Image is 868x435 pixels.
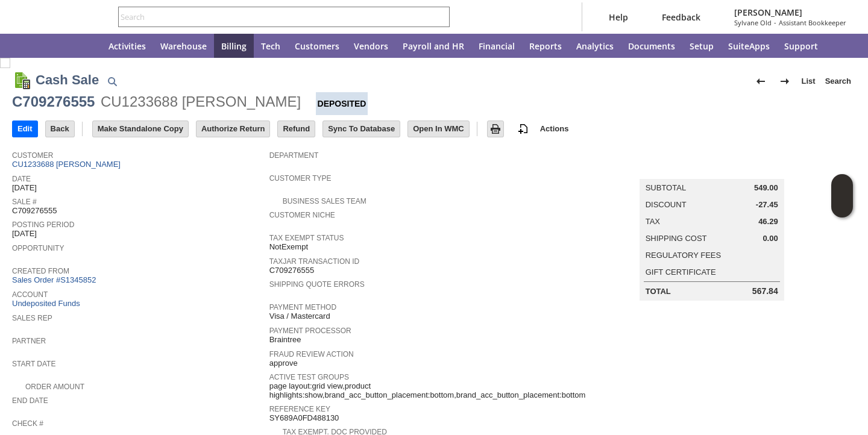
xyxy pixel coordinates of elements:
a: Posting Period [12,221,74,229]
a: Analytics [569,34,621,58]
span: Billing [221,40,247,52]
span: Assistant Bookkeeper [779,18,846,27]
a: Shipping Quote Errors [269,280,365,289]
span: [DATE] [12,183,37,193]
a: Sales Order #S1345852 [12,275,99,284]
a: Created From [12,267,69,275]
span: Support [784,40,818,52]
span: Braintree [269,335,301,345]
svg: Shortcuts [51,39,65,53]
svg: Home [80,39,94,53]
a: Sale # [12,198,37,206]
span: Reports [529,40,562,52]
a: Discount [646,200,687,209]
span: C709276555 [269,266,314,275]
a: End Date [12,396,48,405]
span: 549.00 [754,183,778,193]
span: -27.45 [756,200,778,210]
a: Active Test Groups [269,373,349,381]
a: Payment Method [269,303,336,311]
input: Print [488,121,503,137]
a: Fraud Review Action [269,350,354,358]
span: Activities [108,40,146,52]
span: NotExempt [269,242,308,252]
input: Edit [13,121,37,137]
a: Customers [288,34,347,58]
a: Tax Exempt Status [269,234,344,242]
span: SuiteApps [728,40,770,52]
a: Customer [12,151,53,160]
span: SY689A0FD488130 [269,413,339,423]
a: Partner [12,337,46,345]
a: Department [269,151,319,160]
a: Order Amount [25,383,84,391]
span: Payroll and HR [403,40,464,52]
a: Start Date [12,360,55,368]
span: Documents [628,40,675,52]
a: Opportunity [12,244,64,252]
img: Print [488,122,503,136]
span: - [774,18,776,27]
a: SuiteApps [721,34,777,58]
a: Subtotal [646,183,686,192]
a: Tech [254,34,288,58]
a: Activities [101,34,153,58]
span: Analytics [576,40,614,52]
div: Shortcuts [43,34,72,58]
a: List [797,72,820,91]
div: C709276555 [12,92,95,111]
a: Documents [621,34,682,58]
span: Customers [295,40,339,52]
input: Back [46,121,74,137]
a: Tax [646,217,660,226]
caption: Summary [640,160,784,179]
img: Quick Find [105,74,119,89]
iframe: Click here to launch Oracle Guided Learning Help Panel [831,174,853,217]
span: 46.29 [758,217,778,227]
div: Deposited [316,92,368,115]
span: Vendors [354,40,388,52]
a: Financial [471,34,522,58]
a: Gift Certificate [646,268,716,277]
a: Warehouse [153,34,214,58]
a: Business Sales Team [283,197,366,205]
a: Reference Key [269,405,330,413]
a: Shipping Cost [646,234,707,243]
span: Oracle Guided Learning Widget. To move around, please hold and drag [831,196,853,218]
span: Tech [261,40,280,52]
div: CU1233688 [PERSON_NAME] [101,92,301,111]
svg: Recent Records [22,39,36,53]
a: Support [777,34,825,58]
span: page layout:grid view,product highlights:show,brand_acc_button_placement:bottom,brand_acc_button_... [269,381,586,400]
span: Sylvane Old [734,18,772,27]
a: Check # [12,419,43,428]
a: Vendors [347,34,395,58]
input: Authorize Return [197,121,269,137]
a: Customer Type [269,174,332,183]
a: Regulatory Fees [646,251,721,260]
a: Customer Niche [269,211,335,219]
span: Feedback [662,11,700,23]
a: Account [12,290,48,299]
span: Help [609,11,628,23]
a: CU1233688 [PERSON_NAME] [12,160,124,169]
span: Setup [690,40,714,52]
span: [DATE] [12,229,37,239]
a: Date [12,175,31,183]
input: Refund [278,121,315,137]
span: [PERSON_NAME] [734,7,846,18]
a: Billing [214,34,254,58]
a: Payroll and HR [395,34,471,58]
a: Home [72,34,101,58]
input: Open In WMC [408,121,469,137]
input: Search [119,10,433,24]
a: Search [820,72,856,91]
span: Visa / Mastercard [269,311,330,321]
img: add-record.svg [516,122,530,136]
a: Undeposited Funds [12,299,80,308]
a: Recent Records [14,34,43,58]
a: Actions [535,124,574,133]
span: Financial [479,40,515,52]
input: Make Standalone Copy [93,121,188,137]
a: Sales Rep [12,314,52,322]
